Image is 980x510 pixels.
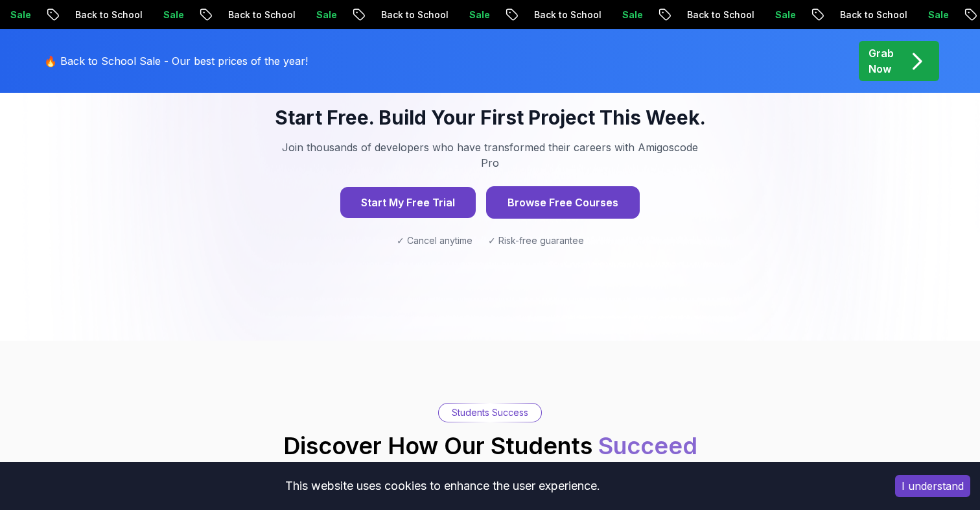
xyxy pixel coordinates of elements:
h3: Start Free. Build Your First Project This Week. [231,106,749,129]
p: Back to School [830,8,918,21]
div: This website uses cookies to enhance the user experience. [10,472,876,500]
span: ✓ Risk-free guarantee [488,234,584,247]
span: Succeed [598,431,697,460]
p: Sale [153,8,194,21]
p: Sale [459,8,500,21]
h2: Discover How Our Students [283,433,697,459]
p: Sale [306,8,347,21]
p: Sale [918,8,959,21]
p: Join thousands of developers who have transformed their careers with Amigoscode Pro [272,140,708,171]
p: Sale [765,8,806,21]
p: Back to School [524,8,612,21]
span: ✓ Cancel anytime [397,234,472,247]
p: Back to School [677,8,765,21]
p: Back to School [371,8,459,21]
p: Back to School [65,8,153,21]
button: Accept cookies [895,475,970,497]
p: Back to School [218,8,306,21]
p: Students Success [452,406,528,419]
p: Sale [612,8,653,21]
p: 🔥 Back to School Sale - Our best prices of the year! [44,53,308,69]
button: Start My Free Trial [340,187,476,218]
button: Browse Free Courses [486,186,640,219]
p: Grab Now [869,45,894,77]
